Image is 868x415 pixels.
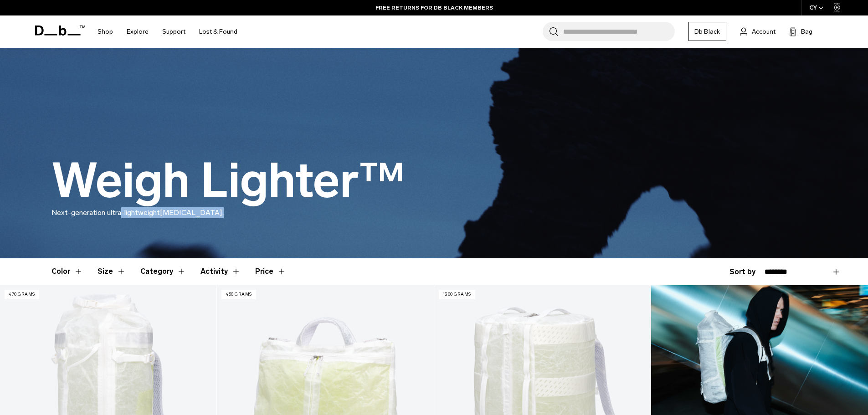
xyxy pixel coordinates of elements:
span: Next-generation ultra-lightweight [51,208,160,217]
p: 450 grams [221,290,256,299]
p: 470 grams [5,290,39,299]
button: Toggle Filter [140,258,186,285]
a: Account [740,26,776,37]
nav: Main Navigation [91,15,244,48]
button: Toggle Price [255,258,286,285]
a: Support [162,15,185,48]
a: FREE RETURNS FOR DB BLACK MEMBERS [375,4,493,12]
button: Toggle Filter [98,258,126,285]
span: [MEDICAL_DATA]. [160,208,224,217]
p: 1300 grams [439,290,475,299]
span: Bag [801,27,812,36]
button: Bag [789,26,812,37]
h1: Weigh Lighter™ [51,154,405,207]
button: Toggle Filter [200,258,241,285]
a: Shop [98,15,113,48]
button: Toggle Filter [51,258,83,285]
span: Account [752,27,776,36]
a: Explore [127,15,149,48]
a: Db Black [688,22,726,41]
a: Lost & Found [199,15,237,48]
